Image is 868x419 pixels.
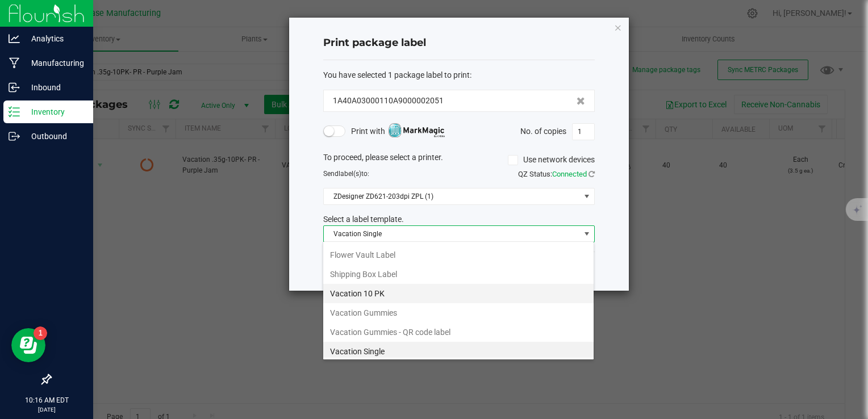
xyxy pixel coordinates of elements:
h4: Print package label [323,36,595,51]
inline-svg: Outbound [9,131,20,142]
li: Vacation Gummies - QR code label [323,322,594,342]
span: label(s) [339,170,361,178]
span: You have selected 1 package label to print [323,70,470,79]
span: Vacation Single [324,226,580,242]
img: mark_magic_cybra.png [388,123,445,137]
li: Vacation Single [323,342,594,361]
li: Vacation Gummies [323,303,594,322]
span: Connected [552,170,587,178]
p: Analytics [20,32,88,45]
li: Flower Vault Label [323,245,594,265]
span: No. of copies [520,126,566,135]
inline-svg: Inventory [9,106,20,118]
p: Outbound [20,129,88,143]
inline-svg: Analytics [9,33,20,44]
p: Inventory [20,105,88,119]
p: [DATE] [5,405,88,414]
span: Print with [351,124,445,139]
span: QZ Status: [518,170,595,178]
li: Shipping Box Label [323,265,594,284]
span: ZDesigner ZD621-203dpi ZPL (1) [324,188,580,204]
span: Send to: [323,170,369,178]
p: Inbound [20,81,88,94]
inline-svg: Manufacturing [9,57,20,69]
div: : [323,69,595,81]
div: To proceed, please select a printer. [315,152,603,169]
p: 10:16 AM EDT [5,395,88,405]
iframe: Resource center unread badge [34,326,47,340]
label: Use network devices [508,154,595,166]
span: 1A40A03000110A9000002051 [333,95,444,107]
iframe: Resource center [11,328,45,362]
div: Select a label template. [315,213,603,225]
inline-svg: Inbound [9,82,20,93]
li: Vacation 10 PK [323,284,594,303]
p: Manufacturing [20,56,88,70]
